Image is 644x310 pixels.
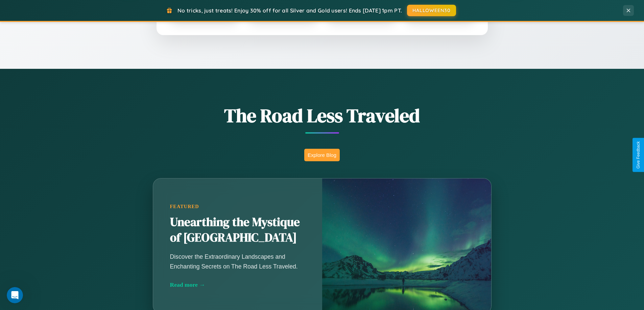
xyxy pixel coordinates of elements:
span: No tricks, just treats! Enjoy 30% off for all Silver and Gold users! Ends [DATE] 1pm PT. [177,7,402,14]
div: Read more → [170,281,305,288]
div: Give Feedback [636,141,641,169]
div: Featured [170,204,305,209]
h2: Unearthing the Mystique of [GEOGRAPHIC_DATA] [170,215,305,246]
button: Explore Blog [304,149,340,161]
p: Discover the Extraordinary Landscapes and Enchanting Secrets on The Road Less Traveled. [170,252,305,271]
h1: The Road Less Traveled [119,103,525,129]
button: HALLOWEEN30 [407,5,456,16]
iframe: Intercom live chat [7,287,23,303]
